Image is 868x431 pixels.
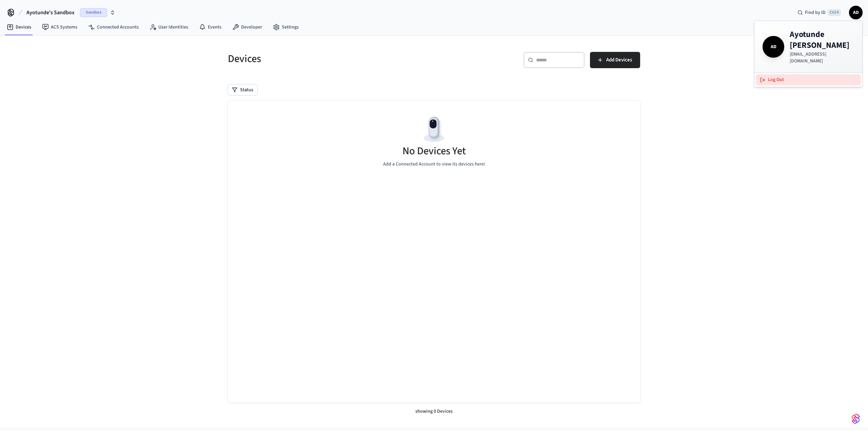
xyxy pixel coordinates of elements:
[606,56,632,64] span: Add Devices
[194,21,227,33] a: Events
[37,21,83,33] a: ACS Systems
[144,21,194,33] a: User Identities
[852,413,860,424] img: SeamLogoGradient.69752ec5.svg
[828,9,841,16] span: Ctrl K
[590,52,640,68] button: Add Devices
[228,52,430,66] h5: Devices
[850,6,862,19] span: AD
[228,84,257,95] button: Status
[849,6,863,19] button: AD
[764,37,783,56] span: AD
[792,6,846,19] div: Find by IDCtrl K
[268,21,304,33] a: Settings
[805,9,826,16] span: Find by ID
[80,8,107,17] span: Sandbox
[790,51,854,64] p: [EMAIL_ADDRESS][DOMAIN_NAME]
[383,161,485,168] p: Add a Connected Account to view its devices here!
[419,114,449,145] img: Devices Empty State
[228,403,640,420] div: showing 0 Devices
[756,74,861,85] button: Log Out
[26,8,75,17] span: Ayotunde's Sandbox
[790,29,854,51] h4: Ayotunde [PERSON_NAME]
[83,21,144,33] a: Connected Accounts
[1,21,37,33] a: Devices
[227,21,268,33] a: Developer
[402,144,466,158] h5: No Devices Yet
